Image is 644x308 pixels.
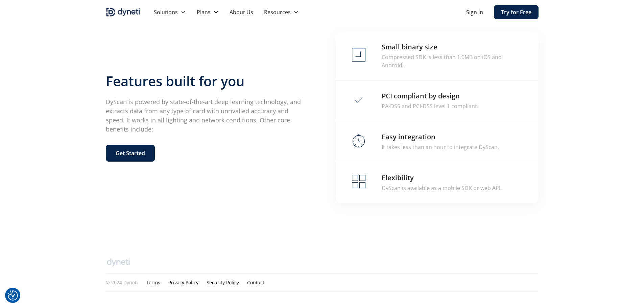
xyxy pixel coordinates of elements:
p: DyScan is powered by state-of-the-art deep learning technology, and extracts data from any type o... [106,97,309,134]
a: Contact [247,279,264,286]
div: Compressed SDK is less than 1.0MB on iOS and Android. [382,53,522,69]
h6: Flexibility [382,173,414,183]
div: Plans [191,5,224,19]
a: Terms [146,279,160,286]
h3: Features built for you [106,73,309,89]
div: Plans [197,8,211,16]
h6: Small binary size [382,42,437,52]
a: Security Policy [207,279,239,286]
img: Dyneti indigo logo [106,7,140,18]
img: Revisit consent button [8,290,18,301]
button: Consent Preferences [8,290,18,301]
a: Try for Free [494,5,539,19]
h6: PCI compliant by design [382,91,460,101]
div: Resources [264,8,291,16]
div: PA-DSS and PCI-DSS level 1 compliant. [382,102,478,110]
div: Solutions [154,8,178,16]
a: home [106,7,140,18]
h6: Easy integration [382,132,435,142]
a: Sign In [466,8,483,16]
img: Dyneti gray logo [106,257,131,268]
div: © 2024 Dyneti [106,279,138,286]
a: Privacy Policy [168,279,198,286]
div: It takes less than an hour to integrate DyScan. [382,143,499,151]
div: Solutions [148,5,191,19]
a: Get Started [106,145,155,162]
div: DyScan is available as a mobile SDK or web API. [382,184,502,192]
